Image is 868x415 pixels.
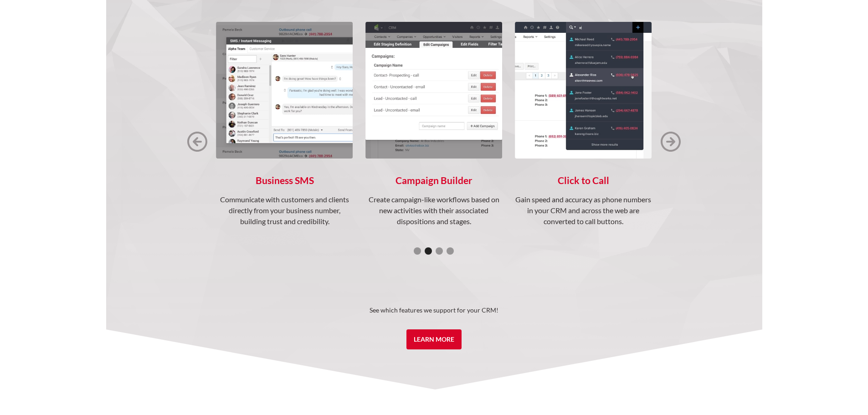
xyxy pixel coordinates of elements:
div: Show slide 4 of 4 [447,247,454,255]
div: Show slide 3 of 4 [436,247,443,255]
a: Campaign BuilderCreate campaign-like workflows based on new activities with their associated disp... [365,22,502,227]
h4: Click to Call [515,175,652,186]
p: Gain speed and accuracy as phone numbers in your CRM and across the web are converted to call but... [515,194,652,227]
div: Show slide 2 of 4 [425,247,432,255]
img: Campaign Builder [365,22,502,159]
p: Create campaign-like workflows based on new activities with their associated dispositions and sta... [365,194,502,227]
div: next slide [661,22,681,261]
div: carousel [215,22,654,261]
p: See which features we support for your CRM! [106,305,762,316]
h4: Business SMS [216,175,353,186]
div: Show slide 1 of 4 [414,247,421,255]
div: 2 of 4 [215,22,654,261]
a: Learn More [406,329,462,349]
a: Business SMSCommunicate with customers and clients directly from your business number, building t... [216,22,353,227]
a: Click to CallGain speed and accuracy as phone numbers in your CRM and across the web are converte... [515,22,652,227]
h4: Campaign Builder [365,175,502,186]
img: Click to Call [515,22,652,159]
p: Communicate with customers and clients directly from your business number, building trust and cre... [216,194,353,227]
img: Business SMS [216,22,353,159]
div: previous slide [187,22,207,261]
